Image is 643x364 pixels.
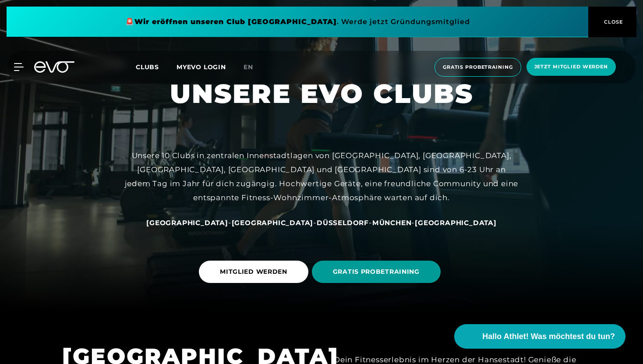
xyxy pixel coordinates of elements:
[220,267,287,276] span: MITGLIED WERDEN
[415,219,497,227] span: [GEOGRAPHIC_DATA]
[146,218,228,227] a: [GEOGRAPHIC_DATA]
[124,148,519,205] div: Unsere 10 Clubs in zentralen Innenstadtlagen von [GEOGRAPHIC_DATA], [GEOGRAPHIC_DATA], [GEOGRAPHI...
[317,218,369,227] a: Düsseldorf
[136,63,159,71] span: Clubs
[443,64,513,71] span: Gratis Probetraining
[312,254,444,290] a: GRATIS PROBETRAINING
[244,63,253,71] span: en
[317,219,369,227] span: Düsseldorf
[199,254,312,290] a: MITGLIED WERDEN
[232,218,314,227] a: [GEOGRAPHIC_DATA]
[146,219,228,227] span: [GEOGRAPHIC_DATA]
[232,219,314,227] span: [GEOGRAPHIC_DATA]
[333,267,420,276] span: GRATIS PROBETRAINING
[432,58,524,77] a: Gratis Probetraining
[415,218,497,227] a: [GEOGRAPHIC_DATA]
[136,63,177,71] a: Clubs
[602,18,623,26] span: CLOSE
[482,331,615,343] span: Hallo Athlet! Was möchtest du tun?
[244,62,264,72] a: en
[534,63,608,71] span: Jetzt Mitglied werden
[524,58,618,77] a: Jetzt Mitglied werden
[372,219,412,227] span: München
[170,77,473,111] h1: UNSERE EVO CLUBS
[177,63,226,71] a: MYEVO LOGIN
[124,216,519,230] div: - - - -
[454,324,625,349] button: Hallo Athlet! Was möchtest du tun?
[372,218,412,227] a: München
[588,7,636,37] button: CLOSE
